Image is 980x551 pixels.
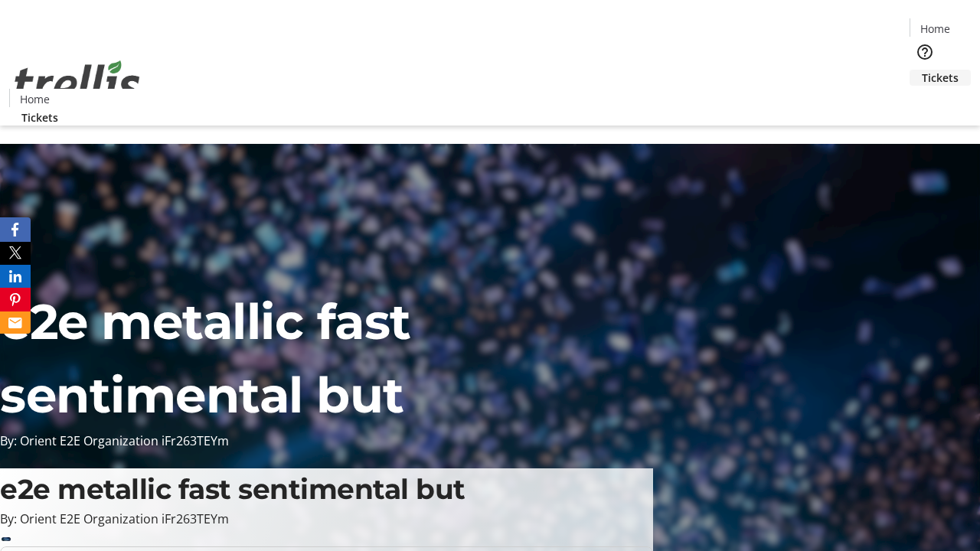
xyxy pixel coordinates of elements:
[20,91,50,107] span: Home
[910,37,940,67] button: Help
[21,109,58,126] span: Tickets
[9,44,145,120] img: Orient E2E Organization iFr263TEYm's Logo
[10,91,59,107] a: Home
[922,70,959,86] span: Tickets
[910,86,940,116] button: Cart
[910,21,959,37] a: Home
[9,109,70,126] a: Tickets
[920,21,950,37] span: Home
[910,70,971,86] a: Tickets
